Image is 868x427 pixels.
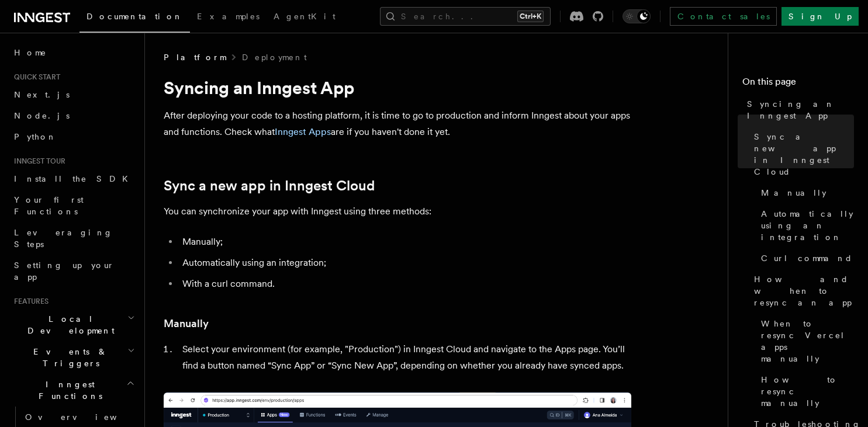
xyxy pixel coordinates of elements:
[179,255,631,271] li: Automatically using an integration;
[761,318,854,364] span: When to resync Vercel apps manually
[164,77,631,98] h1: Syncing an Inngest App
[9,379,126,402] span: Inngest Functions
[749,126,854,182] a: Sync a new app in Inngest Cloud
[380,7,551,26] button: Search...Ctrl+K
[79,4,190,33] a: Documentation
[761,252,853,264] span: Curl command
[9,222,137,255] a: Leveraging Steps
[9,297,49,306] span: Features
[756,182,854,203] a: Manually
[179,234,631,250] li: Manually;
[9,341,137,374] button: Events & Triggers
[742,75,854,93] h4: On this page
[9,346,127,369] span: Events & Triggers
[9,157,65,166] span: Inngest tour
[14,228,113,249] span: Leveraging Steps
[164,51,226,63] span: Platform
[14,132,57,141] span: Python
[197,12,260,21] span: Examples
[9,168,137,189] a: Install the SDK
[742,93,854,126] a: Syncing an Inngest App
[754,131,854,178] span: Sync a new app in Inngest Cloud
[14,90,70,99] span: Next.js
[9,255,137,287] a: Setting up your app
[9,313,127,336] span: Local Development
[756,203,854,248] a: Automatically using an integration
[14,195,84,216] span: Your first Functions
[761,187,826,199] span: Manually
[242,51,307,63] a: Deployment
[9,189,137,222] a: Your first Functions
[781,7,859,26] a: Sign Up
[14,174,135,183] span: Install the SDK
[9,72,60,82] span: Quick start
[164,107,631,140] p: After deploying your code to a hosting platform, it is time to go to production and inform Innges...
[9,42,137,63] a: Home
[749,269,854,313] a: How and when to resync an app
[517,11,544,22] kbd: Ctrl+K
[623,9,651,23] button: Toggle dark mode
[9,308,137,341] button: Local Development
[9,374,137,407] button: Inngest Functions
[761,208,854,243] span: Automatically using an integration
[14,111,70,120] span: Node.js
[9,84,137,105] a: Next.js
[761,374,854,409] span: How to resync manually
[25,412,146,422] span: Overview
[179,276,631,292] li: With a curl command.
[747,98,854,121] span: Syncing an Inngest App
[756,313,854,369] a: When to resync Vercel apps manually
[756,369,854,414] a: How to resync manually
[756,248,854,269] a: Curl command
[14,47,47,58] span: Home
[9,105,137,126] a: Node.js
[87,12,183,21] span: Documentation
[9,126,137,147] a: Python
[164,178,375,194] a: Sync a new app in Inngest Cloud
[267,4,343,32] a: AgentKit
[670,7,777,26] a: Contact sales
[164,315,209,332] a: Manually
[14,261,115,282] span: Setting up your app
[179,341,631,374] li: Select your environment (for example, "Production") in Inngest Cloud and navigate to the Apps pag...
[274,12,336,21] span: AgentKit
[164,203,631,220] p: You can synchronize your app with Inngest using three methods:
[275,126,331,137] a: Inngest Apps
[754,273,854,308] span: How and when to resync an app
[190,4,267,32] a: Examples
